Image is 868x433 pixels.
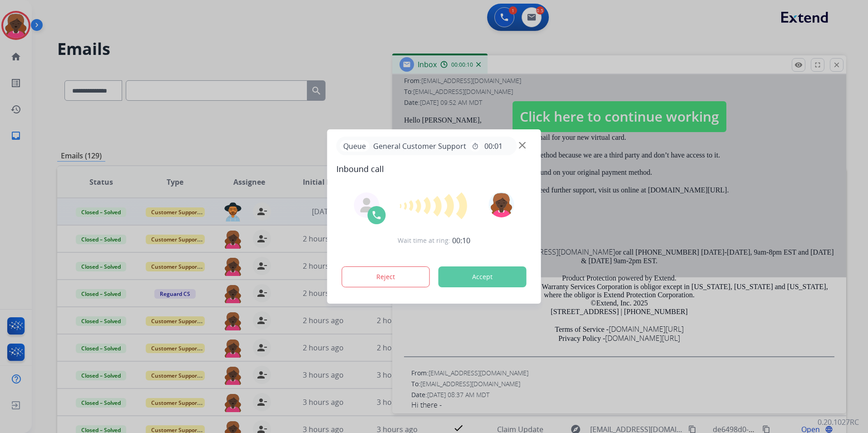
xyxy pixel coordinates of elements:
[452,235,470,246] span: 00:10
[818,417,859,428] p: 0.20.1027RC
[340,140,370,152] p: Queue
[360,198,374,212] img: agent-avatar
[336,162,532,175] span: Inbound call
[519,142,526,149] img: close-button
[484,141,503,152] span: 00:01
[398,236,450,245] span: Wait time at ring:
[371,210,382,221] img: call-icon
[439,266,527,287] button: Accept
[342,266,430,287] button: Reject
[488,192,514,217] img: avatar
[472,143,479,150] mat-icon: timer
[370,141,470,152] span: General Customer Support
